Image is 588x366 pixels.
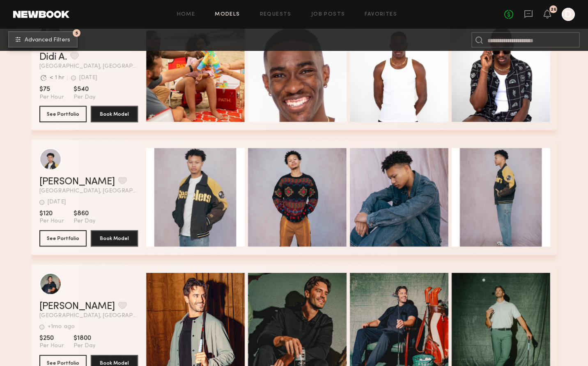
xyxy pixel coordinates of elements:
[39,313,138,319] span: [GEOGRAPHIC_DATA], [GEOGRAPHIC_DATA]
[91,230,138,247] button: Book Model
[562,8,575,21] a: D
[73,209,96,217] span: $860
[8,31,78,48] button: 5Advanced Filters
[39,230,87,247] button: See Portfolio
[39,177,115,187] a: [PERSON_NAME]
[365,12,397,17] a: Favorites
[39,334,64,342] span: $250
[39,52,67,62] a: Didi A.
[73,217,96,225] span: Per Day
[39,217,64,225] span: Per Hour
[215,12,240,17] a: Models
[73,334,96,342] span: $1800
[260,12,292,17] a: Requests
[73,94,96,101] span: Per Day
[39,342,64,350] span: Per Hour
[50,75,64,81] div: < 1 hr
[39,85,64,94] span: $75
[39,188,138,194] span: [GEOGRAPHIC_DATA], [GEOGRAPHIC_DATA]
[177,12,195,17] a: Home
[39,302,115,311] a: [PERSON_NAME]
[39,106,87,122] button: See Portfolio
[39,94,64,101] span: Per Hour
[91,106,138,122] button: Book Model
[48,324,75,330] div: +1mo ago
[76,31,78,35] span: 5
[25,37,70,43] span: Advanced Filters
[73,85,96,94] span: $540
[73,342,96,350] span: Per Day
[39,209,64,217] span: $120
[311,12,345,17] a: Job Posts
[48,199,66,205] div: [DATE]
[79,75,97,81] div: [DATE]
[551,7,556,12] div: 26
[39,64,138,69] span: [GEOGRAPHIC_DATA], [GEOGRAPHIC_DATA]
